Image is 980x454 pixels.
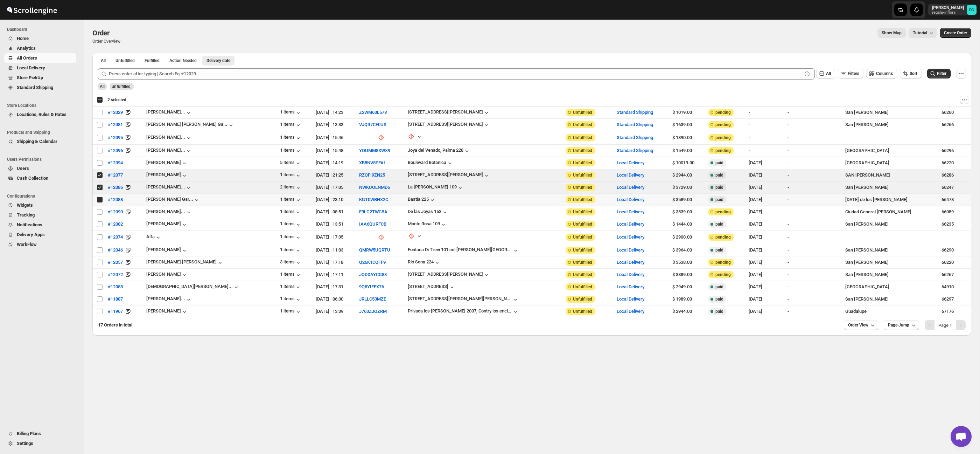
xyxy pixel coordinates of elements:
span: 2 selected [107,97,126,103]
div: 1 items [280,296,302,303]
div: Open chat [951,426,972,447]
span: Settings [17,441,33,446]
div: 1 items [280,234,302,241]
div: Privada los [PERSON_NAME] 2007, Contry los encinos [408,308,512,314]
button: [PERSON_NAME]... [146,109,192,116]
span: Order View [848,322,868,328]
button: [DEMOGRAPHIC_DATA][PERSON_NAME]... [146,284,240,291]
span: All [100,84,105,89]
button: ActionNeeded [165,56,201,66]
span: Delivery date [206,58,230,63]
button: 2 items [280,184,302,191]
button: Unfulfilled [111,56,139,66]
div: [DATE] [749,184,783,191]
span: Unfulfilled [573,185,592,190]
div: 1 items [280,172,302,179]
span: DAVID CORONADO [967,5,976,15]
img: ScrollEngine [6,1,58,19]
div: San [PERSON_NAME] [845,121,938,128]
div: 66247 [941,184,967,191]
div: $ 3729.00 [672,184,704,191]
button: VJQR7CF0US [359,122,386,127]
div: 1 items [280,247,302,254]
div: Joya del Venado, Palma 228 [408,147,463,153]
button: RZQFI9ZN25 [359,172,385,178]
button: Tutorial [909,28,937,38]
span: Unfulfilled [573,122,592,128]
button: J763ZJOZRM [359,309,387,314]
span: Notifications [17,222,42,227]
span: Unfulfilled [573,110,592,115]
button: Local Delivery [617,272,644,277]
button: #12081 [104,119,127,130]
span: #12074 [108,234,123,241]
button: [PERSON_NAME]... [146,296,192,303]
span: All Orders [17,55,37,61]
div: - [787,109,823,116]
div: [STREET_ADDRESS][PERSON_NAME] [408,271,483,277]
div: [PERSON_NAME]... [146,109,185,115]
div: $ 1019.00 [672,109,704,116]
button: XB8NV5PFAI [359,160,385,165]
button: Local Delivery [617,247,644,253]
div: [PERSON_NAME]... [146,135,185,140]
span: Store Locations [7,103,79,108]
button: 1 items [280,284,302,291]
span: Local Delivery [17,65,45,70]
button: [PERSON_NAME]... [146,147,192,154]
button: Local Delivery [617,172,644,178]
button: 1 items [280,197,302,204]
div: 66266 [941,121,967,128]
button: #12094 [104,157,127,168]
div: 66296 [941,147,967,154]
span: #12086 [108,184,123,191]
button: Filters [838,69,863,78]
span: paid [715,185,723,190]
span: #12082 [108,221,123,228]
span: #12096 [108,147,123,154]
div: $ 3589.00 [672,196,704,203]
button: 1 items [280,135,302,142]
button: Local Delivery [617,260,644,265]
div: $ 1890.00 [672,134,704,141]
button: [STREET_ADDRESS] [408,284,455,291]
span: Home [17,36,29,41]
span: Products and Shipping [7,130,79,135]
button: Local Delivery [617,284,644,289]
button: Standard Shipping [617,148,653,153]
span: Standard Shipping [17,85,53,90]
button: [PERSON_NAME] [146,308,188,315]
span: Widgets [17,202,33,208]
div: [PERSON_NAME]... [146,209,185,214]
div: $ 10019.00 [672,159,704,166]
span: Page Jump [888,322,909,328]
button: [PERSON_NAME] [146,271,188,278]
div: Monte Rosa 109 [408,221,440,226]
button: Joya del Venado, Palma 228 [408,147,470,154]
button: [PERSON_NAME] [146,172,188,179]
button: [PERSON_NAME] [146,247,188,254]
span: Action Needed [169,58,197,63]
button: 1 items [280,308,302,315]
button: Local Delivery [617,197,644,202]
span: Billing Plans [17,431,41,436]
button: 1 items [280,147,302,154]
span: Dashboard [7,27,79,32]
div: 66286 [941,172,967,179]
div: [DEMOGRAPHIC_DATA][PERSON_NAME]... [146,284,233,289]
span: paid [715,172,723,178]
button: Create custom order [940,28,971,38]
div: [DATE] [749,172,783,179]
button: #12086 [104,182,127,193]
button: 1 items [280,209,302,216]
button: Actions [960,96,968,104]
div: [DATE] [749,159,783,166]
button: F9LG2TWCBA [359,209,387,214]
button: Users [4,164,76,173]
div: $ 1549.00 [672,147,704,154]
button: Analytics [4,43,76,53]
